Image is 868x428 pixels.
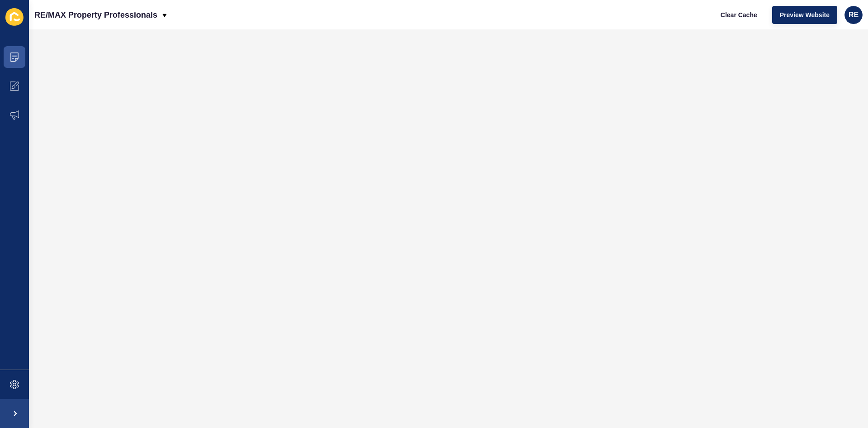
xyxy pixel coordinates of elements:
span: Preview Website [780,10,830,19]
p: RE/MAX Property Professionals [34,4,157,26]
button: Clear Cache [713,6,765,24]
button: Preview Website [772,6,837,24]
span: Clear Cache [721,10,757,19]
span: RE [849,10,859,19]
